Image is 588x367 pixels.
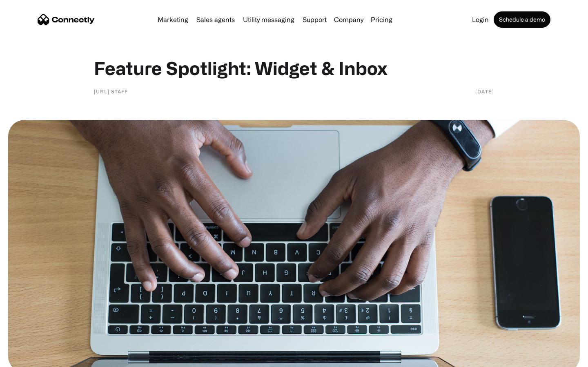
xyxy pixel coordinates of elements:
h1: Feature Spotlight: Widget & Inbox [94,57,494,79]
div: [URL] staff [94,87,128,95]
a: Login [469,16,492,23]
aside: Language selected: English [8,353,49,364]
a: Schedule a demo [494,11,550,28]
a: Sales agents [193,16,238,23]
ul: Language list [16,353,49,364]
a: Utility messaging [240,16,298,23]
a: Marketing [154,16,192,23]
div: Company [334,14,363,25]
div: [DATE] [475,87,494,95]
a: Pricing [367,16,396,23]
a: Support [299,16,330,23]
